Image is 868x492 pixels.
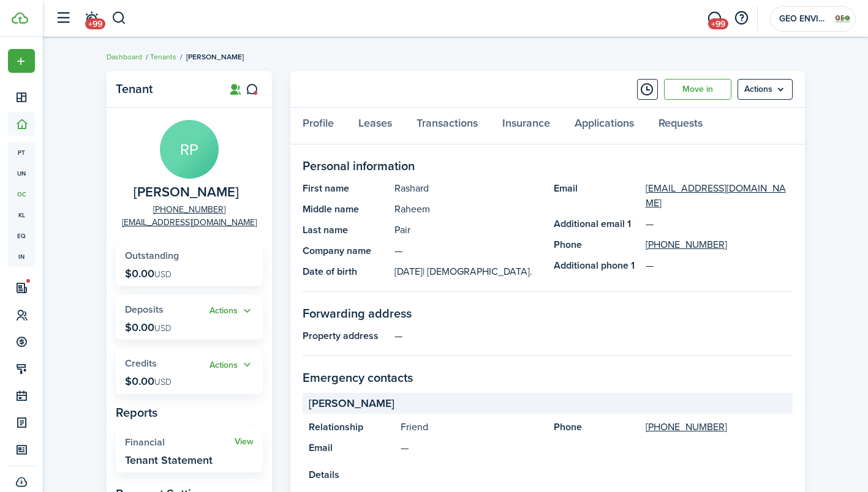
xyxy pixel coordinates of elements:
img: TenantCloud [12,12,28,24]
span: USD [154,322,172,335]
button: Search [111,8,127,29]
a: Transactions [404,108,490,144]
avatar-text: RP [160,120,219,179]
a: Requests [646,108,715,144]
span: GEO ENVIRONMENTAL SERVICES LLC [779,15,828,23]
panel-main-title: Additional email 1 [554,217,640,231]
panel-main-title: Relationship [309,420,394,434]
span: Credits [125,356,157,370]
panel-main-section-title: Personal information [303,157,793,175]
img: GEO ENVIRONMENTAL SERVICES LLC [833,9,853,29]
panel-main-title: Date of birth [303,264,388,279]
widget-stats-title: Financial [125,437,235,448]
span: [PERSON_NAME] [309,395,394,412]
panel-main-title: Property address [303,329,388,343]
span: +99 [708,18,728,29]
panel-main-subtitle: Reports [116,403,263,422]
panel-main-title: Phone [554,237,640,252]
span: | [DEMOGRAPHIC_DATA]. [423,264,532,278]
panel-main-title: Phone [554,420,640,434]
button: Actions [209,304,254,318]
span: Rashard Pair [134,185,239,200]
a: Notifications [80,3,103,34]
a: [PHONE_NUMBER] [646,237,727,252]
button: Open menu [738,79,793,100]
panel-main-title: Details [309,468,787,482]
panel-main-section-title: Emergency contacts [303,368,793,387]
panel-main-title: Additional phone 1 [554,258,640,273]
widget-stats-description: Tenant Statement [125,454,213,466]
a: Messaging [703,3,726,34]
panel-main-description: Raheem [394,202,542,217]
p: $0.00 [125,267,172,280]
a: [EMAIL_ADDRESS][DOMAIN_NAME] [122,216,257,229]
span: USD [154,376,172,389]
button: Open sidebar [51,7,75,30]
span: [PERSON_NAME] [186,51,244,62]
a: [PHONE_NUMBER] [646,420,727,434]
button: Open menu [8,49,35,73]
panel-main-title: First name [303,181,388,196]
span: Deposits [125,302,164,316]
button: Actions [209,358,254,372]
button: Open resource center [731,8,752,29]
span: +99 [85,18,105,29]
panel-main-title: Email [309,441,394,455]
panel-main-title: Tenant [116,82,214,96]
a: pt [8,142,35,163]
a: eq [8,225,35,246]
panel-main-title: Middle name [303,202,388,217]
panel-main-title: Company name [303,244,388,258]
panel-main-title: Last name [303,223,388,237]
a: View [235,437,254,447]
panel-main-title: Email [554,181,640,211]
a: Leases [346,108,404,144]
p: $0.00 [125,375,172,387]
button: Open menu [209,358,254,372]
menu-btn: Actions [738,79,793,100]
a: Insurance [490,108,562,144]
button: Open menu [209,304,254,318]
button: Timeline [637,79,658,100]
panel-main-description: — [394,244,542,258]
panel-main-description: Friend [401,420,542,434]
a: Applications [562,108,646,144]
a: [EMAIL_ADDRESS][DOMAIN_NAME] [646,181,793,211]
a: oc [8,184,35,204]
panel-main-description: Rashard [394,181,542,196]
a: [PHONE_NUMBER] [153,203,225,216]
panel-main-section-title: Forwarding address [303,304,793,322]
a: Tenants [150,51,176,62]
panel-main-description: [DATE] [394,264,542,279]
a: Move in [664,79,731,100]
p: $0.00 [125,321,172,334]
span: Outstanding [125,248,179,263]
span: USD [154,268,172,281]
panel-main-description: — [394,329,793,343]
a: kl [8,204,35,225]
a: Dashboard [107,51,142,62]
a: in [8,246,35,267]
a: Profile [290,108,346,144]
a: un [8,163,35,184]
panel-main-description: Pair [394,223,542,237]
